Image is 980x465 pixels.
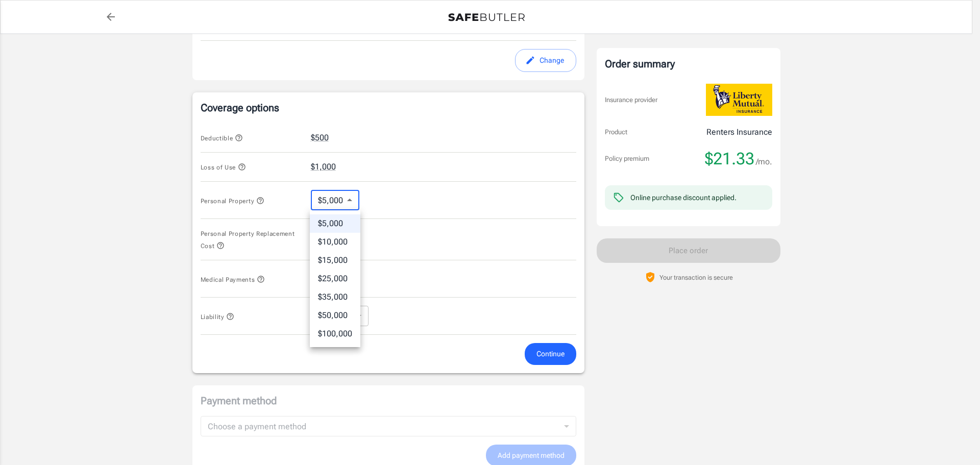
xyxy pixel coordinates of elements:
li: $15,000 [310,251,360,270]
li: $25,000 [310,270,360,288]
li: $100,000 [310,325,360,343]
li: $10,000 [310,233,360,251]
li: $50,000 [310,306,360,325]
li: $5,000 [310,214,360,233]
li: $35,000 [310,288,360,306]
